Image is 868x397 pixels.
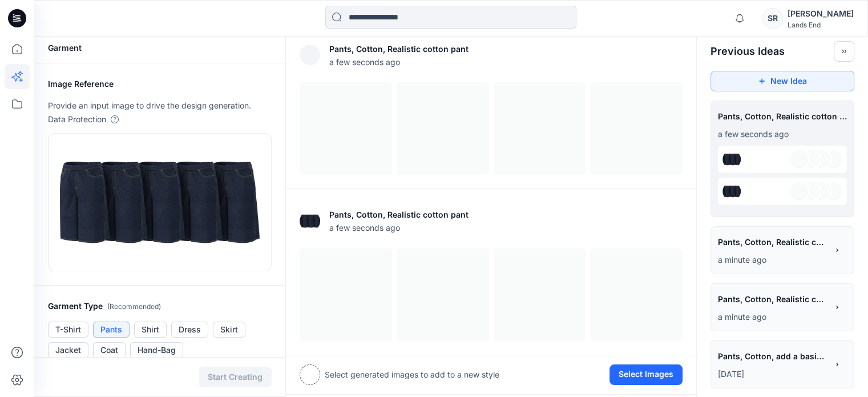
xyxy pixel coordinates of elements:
span: ( Recommended ) [107,302,161,311]
h2: Garment Type [48,299,272,314]
div: [PERSON_NAME] [788,7,854,21]
img: eyJhbGciOiJIUzI1NiIsImtpZCI6IjAiLCJ0eXAiOiJKV1QifQ.eyJkYXRhIjp7InR5cGUiOiJzdG9yYWdlIiwicGF0aCI6Im... [53,138,267,266]
button: Shirt [134,322,167,338]
span: a few seconds ago [329,222,469,234]
p: Provide an input image to drive the design generation. [48,99,272,113]
span: Pants, Cotton, add a basic polo to cover the chest area [718,348,826,364]
span: Pants, Cotton, Realistic cotton pant [718,234,826,250]
img: eyJhbGciOiJIUzI1NiIsImtpZCI6IjAiLCJ0eXAiOiJKV1QifQ.eyJkYXRhIjp7InR5cGUiOiJzdG9yYWdlIiwicGF0aCI6Im... [722,150,741,169]
button: New Idea [710,71,854,91]
p: September 08, 2025 [718,253,827,267]
h2: Image Reference [48,77,272,91]
button: Hand-Bag [130,342,183,358]
button: Dress [171,322,208,338]
button: Toggle idea bar [834,41,854,62]
span: Pants, Cotton, Realistic cotton pant [718,108,847,125]
span: Pants, Cotton, Realistic cotton pant [718,291,826,307]
p: Data Protection [48,113,106,126]
div: Lands End [788,21,854,29]
div: SR [762,8,783,29]
button: Select Images [609,364,683,385]
img: eyJhbGciOiJIUzI1NiIsImtpZCI6IjAiLCJ0eXAiOiJKV1QifQ.eyJkYXRhIjp7InR5cGUiOiJzdG9yYWdlIiwicGF0aCI6Im... [300,211,320,231]
p: September 08, 2025 [718,127,847,141]
button: T-Shirt [48,322,88,338]
img: eyJhbGciOiJIUzI1NiIsImtpZCI6IjAiLCJ0eXAiOiJKV1QifQ.eyJkYXRhIjp7InR5cGUiOiJzdG9yYWdlIiwicGF0aCI6Im... [722,182,741,200]
p: July 23, 2025 [718,367,827,381]
button: Pants [93,322,130,338]
p: Pants, Cotton, Realistic cotton pant [329,208,469,222]
h2: Previous Ideas [710,45,785,58]
p: Pants, Cotton, Realistic cotton pant [329,42,469,56]
p: September 08, 2025 [718,310,827,324]
button: Jacket [48,342,88,358]
p: Select generated images to add to a new style [325,368,499,382]
span: a few seconds ago [329,56,469,68]
button: Coat [93,342,126,358]
button: Skirt [213,322,245,338]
